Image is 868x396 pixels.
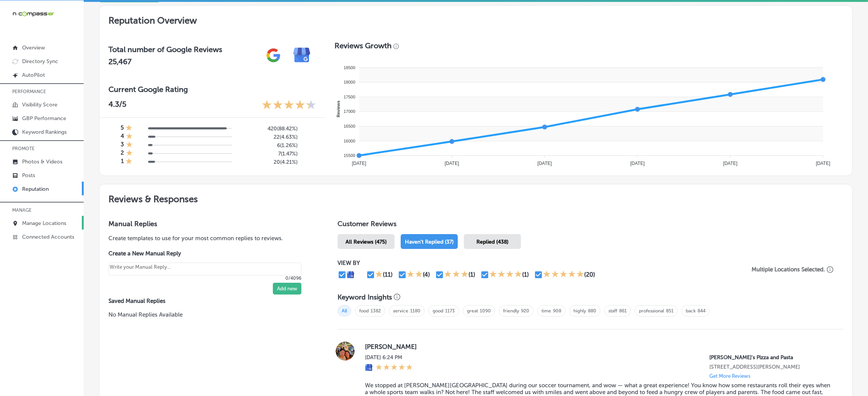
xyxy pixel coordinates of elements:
[121,124,124,133] h4: 5
[752,266,825,273] p: Multiple Locations Selected.
[376,364,413,372] div: 5 Stars
[108,310,313,319] p: No Manual Replies Available
[108,276,301,281] p: 0/4096
[99,6,852,32] h2: Reputation Overview
[108,85,316,94] h3: Current Google Rating
[22,115,66,122] p: GBP Performance
[108,250,301,257] label: Create a New Manual Reply
[489,270,522,279] div: 4 Stars
[365,343,831,350] label: [PERSON_NAME]
[22,234,74,240] p: Connected Accounts
[22,158,62,165] p: Photos & Videos
[22,44,45,51] p: Overview
[108,234,313,242] p: Create templates to use for your most common replies to reviews.
[521,308,529,314] a: 920
[22,58,58,65] p: Directory Sync
[22,220,66,227] p: Manage Locations
[371,308,381,314] a: 1382
[344,109,355,114] tspan: 17000
[126,141,133,149] div: 1 Star
[336,101,340,117] text: Reviews
[393,308,408,314] a: service
[584,271,595,278] div: (20)
[522,271,529,278] div: (1)
[468,271,475,278] div: (1)
[338,293,392,301] h3: Keyword Insights
[108,57,222,66] h2: 25,467
[537,161,552,166] tspan: [DATE]
[238,150,298,157] h5: 7 ( 1.47% )
[22,72,45,78] p: AutoPilot
[542,308,551,314] a: time
[344,139,355,143] tspan: 16000
[553,308,561,314] a: 908
[467,308,478,314] a: great
[573,308,586,314] a: highly
[338,305,351,317] span: All
[108,298,313,304] label: Saved Manual Replies
[126,133,133,141] div: 1 Star
[346,239,387,245] span: All Reviews (475)
[709,373,750,379] p: Get More Reviews
[359,308,369,314] a: food
[344,80,355,84] tspan: 18000
[619,308,627,314] a: 861
[407,270,423,279] div: 2 Stars
[238,125,298,132] h5: 420 ( 88.42% )
[480,308,491,314] a: 1090
[666,308,674,314] a: 851
[608,308,617,314] a: staff
[383,271,393,278] div: (11)
[410,308,420,314] a: 1180
[108,100,126,111] p: 4.3 /5
[444,270,468,279] div: 3 Stars
[423,271,430,278] div: (4)
[686,308,696,314] a: back
[639,308,664,314] a: professional
[344,124,355,128] tspan: 16500
[698,308,706,314] a: 844
[121,158,124,166] h4: 1
[262,100,316,111] div: 4.3 Stars
[588,308,596,314] a: 880
[709,364,831,370] p: 1560 Woodlane Dr
[344,65,355,70] tspan: 18500
[12,10,54,17] img: 660ab0bf-5cc7-4cb8-ba1c-48b5ae0f18e60NCTV_CLogo_TV_Black_-500x88.png
[99,184,852,211] h2: Reviews & Responses
[108,45,222,54] h3: Total number of Google Reviews
[338,260,742,266] p: VIEW BY
[476,239,508,245] span: Replied (438)
[22,129,67,135] p: Keyword Rankings
[433,308,443,314] a: good
[22,186,49,192] p: Reputation
[121,149,124,158] h4: 2
[126,124,132,133] div: 1 Star
[338,220,843,231] h1: Customer Reviews
[238,159,298,165] h5: 20 ( 4.21% )
[238,142,298,149] h5: 6 ( 1.26% )
[121,141,124,149] h4: 3
[334,41,392,50] h3: Reviews Growth
[259,41,288,70] img: gPZS+5FD6qPJAAAAABJRU5ErkJggg==
[344,153,355,158] tspan: 15500
[365,354,413,361] label: [DATE] 6:24 PM
[444,161,459,166] tspan: [DATE]
[108,220,313,228] h3: Manual Replies
[375,270,383,279] div: 1 Star
[352,161,366,166] tspan: [DATE]
[288,41,316,70] img: e7ababfa220611ac49bdb491a11684a6.png
[816,161,830,166] tspan: [DATE]
[108,263,301,276] textarea: Create your Quick Reply
[126,158,132,166] div: 1 Star
[22,101,57,108] p: Visibility Score
[445,308,455,314] a: 1173
[543,270,584,279] div: 5 Stars
[344,95,355,99] tspan: 17500
[121,133,124,141] h4: 4
[723,161,737,166] tspan: [DATE]
[503,308,519,314] a: friendly
[405,239,454,245] span: Haven't Replied (37)
[238,134,298,140] h5: 22 ( 4.63% )
[22,172,35,179] p: Posts
[630,161,645,166] tspan: [DATE]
